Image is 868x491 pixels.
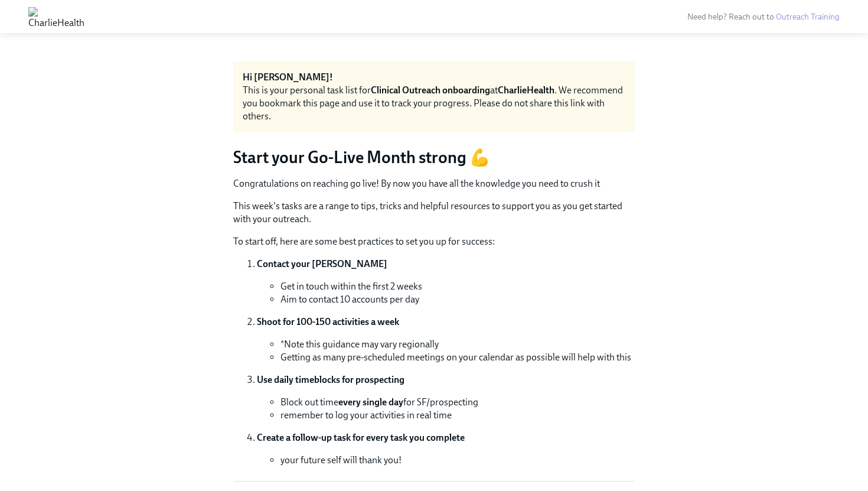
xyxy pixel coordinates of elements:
strong: Clinical Outreach onboarding [371,84,490,96]
li: Aim to contact 10 accounts per day [280,293,635,306]
p: Congratulations on reaching go live! By now you have all the knowledge you need to crush it [233,177,635,190]
li: Get in touch within the first 2 weeks [280,280,635,293]
strong: Use daily timeblocks for prospecting [257,374,404,385]
div: This is your personal task list for at . We recommend you bookmark this page and use it to track ... [243,84,625,123]
strong: Contact your [PERSON_NAME] [257,258,387,269]
img: CharlieHealth [28,7,84,26]
li: Block out time for SF/prospecting [280,396,635,409]
strong: CharlieHealth [498,84,554,96]
a: Outreach Training [776,12,840,22]
h3: Start your Go-Live Month strong 💪 [233,147,635,168]
li: remember to log your activities in real time [280,409,635,422]
strong: Hi [PERSON_NAME]! [243,71,333,83]
p: To start off, here are some best practices to set you up for success: [233,235,635,248]
li: Getting as many pre-scheduled meetings on your calendar as possible will help with this [280,351,635,364]
li: *Note this guidance may vary regionally [280,338,635,351]
strong: Create a follow-up task for every task you complete [257,432,465,443]
p: This week's tasks are a range to tips, tricks and helpful resources to support you as you get sta... [233,200,635,226]
strong: every single day [338,396,403,408]
li: your future self will thank you! [280,454,635,467]
span: Need help? Reach out to [687,12,840,22]
strong: Shoot for 100-150 activities a week [257,316,399,327]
